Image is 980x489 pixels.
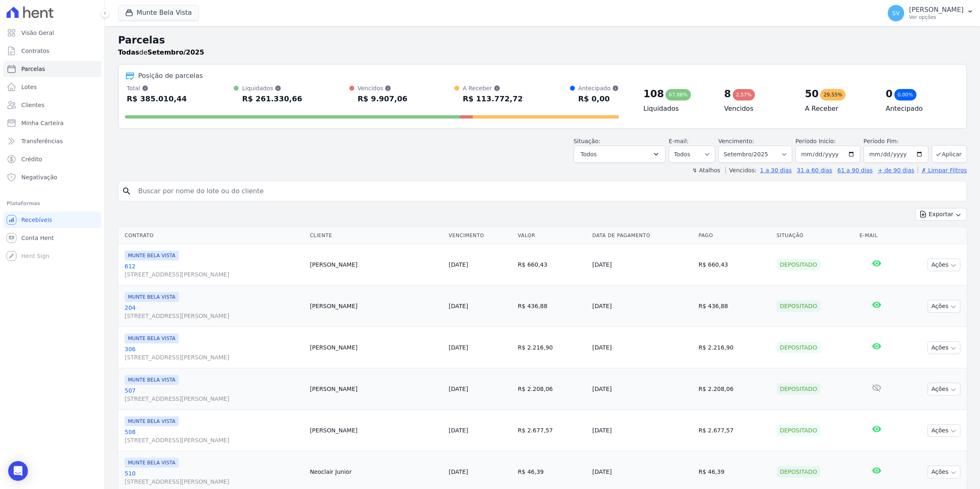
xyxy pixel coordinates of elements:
[463,92,523,105] div: R$ 113.772,72
[21,47,49,55] span: Contratos
[3,133,101,149] a: Transferências
[307,368,446,410] td: [PERSON_NAME]
[127,84,187,92] div: Total
[125,478,303,486] span: [STREET_ADDRESS][PERSON_NAME]
[777,466,820,478] div: Depositado
[909,14,964,21] p: Ver opções
[449,468,468,475] a: [DATE]
[138,71,203,81] div: Posição de parcelas
[589,368,695,410] td: [DATE]
[242,84,302,92] div: Liquidados
[242,92,302,105] div: R$ 261.330,66
[928,341,960,354] button: Ações
[886,104,953,114] h4: Antecipado
[127,92,187,105] div: R$ 385.010,44
[125,458,179,468] span: MUNTE BELA VISTA
[21,216,52,224] span: Recebíveis
[886,87,893,101] div: 0
[125,292,179,302] span: MUNTE BELA VISTA
[864,137,928,146] label: Período Fim:
[21,173,57,181] span: Negativação
[449,261,468,268] a: [DATE]
[118,33,967,48] h2: Parcelas
[643,87,664,101] div: 108
[449,303,468,309] a: [DATE]
[581,149,597,159] span: Todos
[125,469,303,486] a: 510[STREET_ADDRESS][PERSON_NAME]
[589,227,695,244] th: Data de Pagamento
[589,244,695,286] td: [DATE]
[777,383,820,395] div: Depositado
[777,342,820,353] div: Depositado
[805,87,818,101] div: 50
[928,258,960,271] button: Ações
[125,395,303,403] span: [STREET_ADDRESS][PERSON_NAME]
[449,386,468,392] a: [DATE]
[837,167,873,174] a: 61 a 90 dias
[797,167,832,174] a: 31 a 60 dias
[795,138,836,144] label: Período Inicío:
[463,84,523,92] div: A Receber
[724,87,731,101] div: 8
[118,5,199,21] button: Munte Bela Vista
[7,199,98,208] div: Plataformas
[3,169,101,185] a: Negativação
[589,327,695,368] td: [DATE]
[118,227,307,244] th: Contrato
[148,48,204,56] strong: Setembro/2025
[695,410,773,451] td: R$ 2.677,57
[3,25,101,41] a: Visão Geral
[760,167,792,174] a: 1 a 30 dias
[909,6,964,14] p: [PERSON_NAME]
[773,227,856,244] th: Situação
[578,92,619,105] div: R$ 0,00
[3,151,101,167] a: Crédito
[21,137,63,145] span: Transferências
[133,183,963,199] input: Buscar por nome do lote ou do cliente
[695,368,773,410] td: R$ 2.208,06
[695,286,773,327] td: R$ 436,88
[8,461,28,481] div: Open Intercom Messenger
[515,368,589,410] td: R$ 2.208,06
[692,167,720,174] label: ↯ Atalhos
[578,84,619,92] div: Antecipado
[125,312,303,320] span: [STREET_ADDRESS][PERSON_NAME]
[21,155,42,163] span: Crédito
[574,138,600,144] label: Situação:
[777,425,820,436] div: Depositado
[515,244,589,286] td: R$ 660,43
[3,79,101,95] a: Lotes
[643,104,711,114] h4: Liquidados
[358,84,407,92] div: Vencidos
[118,48,204,57] p: de
[21,101,44,109] span: Clientes
[125,304,303,320] a: 204[STREET_ADDRESS][PERSON_NAME]
[3,43,101,59] a: Contratos
[515,227,589,244] th: Valor
[125,428,303,444] a: 508[STREET_ADDRESS][PERSON_NAME]
[21,119,64,127] span: Minha Carteira
[307,327,446,368] td: [PERSON_NAME]
[932,145,967,163] button: Aplicar
[125,345,303,361] a: 306[STREET_ADDRESS][PERSON_NAME]
[928,466,960,478] button: Ações
[515,327,589,368] td: R$ 2.216,90
[669,138,689,144] label: E-mail:
[695,227,773,244] th: Pago
[125,262,303,279] a: 612[STREET_ADDRESS][PERSON_NAME]
[881,2,980,25] button: SV [PERSON_NAME] Ver opções
[733,89,755,101] div: 2,57%
[805,104,873,114] h4: A Receber
[307,227,446,244] th: Cliente
[589,286,695,327] td: [DATE]
[878,167,914,174] a: + de 90 dias
[125,386,303,403] a: 507[STREET_ADDRESS][PERSON_NAME]
[928,383,960,395] button: Ações
[574,146,665,163] button: Todos
[928,300,960,313] button: Ações
[125,375,179,385] span: MUNTE BELA VISTA
[892,10,900,16] span: SV
[125,251,179,260] span: MUNTE BELA VISTA
[915,208,967,221] button: Exportar
[21,234,54,242] span: Conta Hent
